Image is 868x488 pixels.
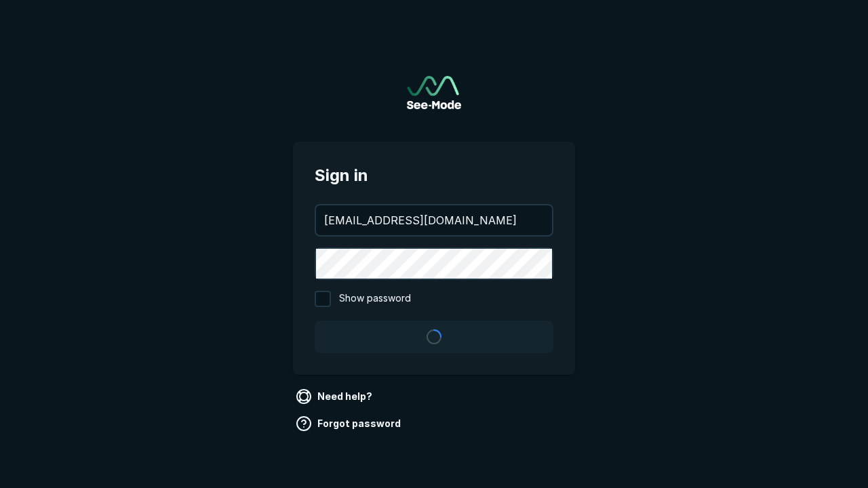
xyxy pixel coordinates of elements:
a: Need help? [293,386,378,407]
img: See-Mode Logo [407,76,461,109]
input: your@email.com [316,205,552,235]
a: Forgot password [293,413,406,434]
span: Sign in [315,163,553,188]
a: Go to sign in [407,76,461,109]
span: Show password [339,291,411,307]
